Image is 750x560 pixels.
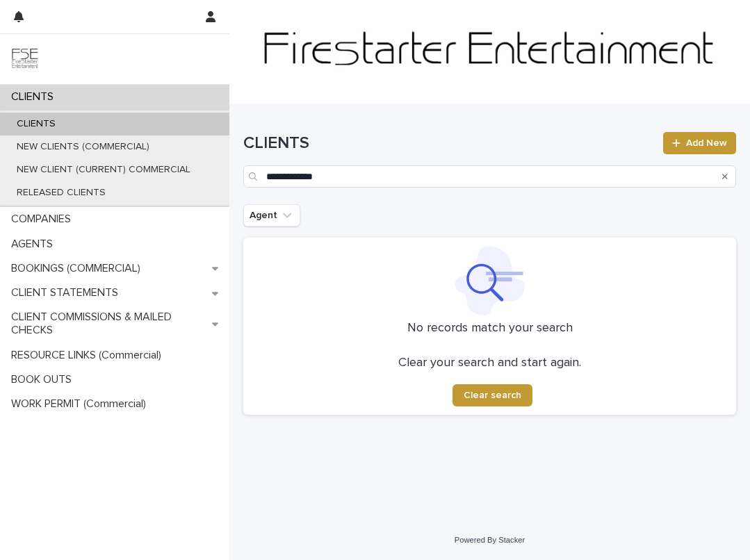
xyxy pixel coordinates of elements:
a: Powered By Stacker [455,536,525,544]
input: Search [243,165,736,188]
h1: CLIENTS [243,133,655,154]
p: NEW CLIENTS (COMMERCIAL) [6,141,161,153]
p: No records match your search [252,321,728,336]
a: Add New [663,132,736,154]
p: CLIENTS [6,118,67,130]
p: RESOURCE LINKS (Commercial) [6,349,172,362]
p: BOOKINGS (COMMERCIAL) [6,262,152,275]
img: 9JgRvJ3ETPGCJDhvPVA5 [11,45,39,73]
p: RELEASED CLIENTS [6,187,117,199]
p: NEW CLIENT (CURRENT) COMMERCIAL [6,164,202,176]
p: Clear your search and start again. [398,356,581,371]
p: CLIENTS [6,90,65,104]
p: CLIENT STATEMENTS [6,286,129,299]
p: AGENTS [6,238,64,251]
button: Clear search [453,384,532,406]
p: WORK PERMIT (Commercial) [6,397,157,411]
p: COMPANIES [6,213,82,226]
p: BOOK OUTS [6,373,83,386]
span: Clear search [464,390,521,400]
span: Add New [686,138,727,148]
button: Agent [243,204,300,227]
p: CLIENT COMMISSIONS & MAILED CHECKS [6,311,212,337]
